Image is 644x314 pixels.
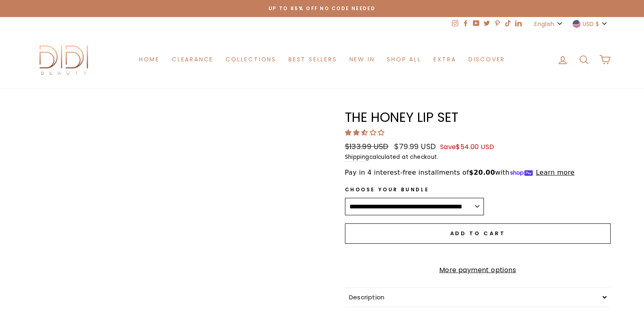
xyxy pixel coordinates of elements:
span: $133.99 USD [345,141,388,152]
span: $79.99 USD [394,141,436,152]
span: $54.00 USD [456,142,494,152]
span: Save [440,142,494,152]
h1: The Honey Lip Set [345,111,611,124]
a: Shipping [345,153,369,162]
a: Clearance [166,52,219,67]
a: Extra [427,52,462,67]
a: Discover [462,52,511,67]
span: English [534,19,554,28]
small: calculated at checkout. [345,153,611,162]
a: Home [133,52,166,67]
span: Up to 85% off NO CODE NEEDED [269,5,375,12]
button: USD $ [570,17,611,30]
ul: Primary [133,52,511,67]
span: Add to cart [450,230,505,237]
a: Collections [219,52,282,67]
span: 2.33 stars [345,128,386,137]
span: USD $ [583,19,599,28]
label: Choose Your Bundle [345,186,484,193]
span: Description [349,293,385,301]
button: English [532,17,566,30]
a: Shop All [381,52,427,67]
button: Add to cart [345,223,611,244]
a: More payment options [345,265,611,275]
a: New in [343,52,381,67]
a: Best Sellers [282,52,343,67]
img: Didi Beauty Co. [34,43,95,76]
